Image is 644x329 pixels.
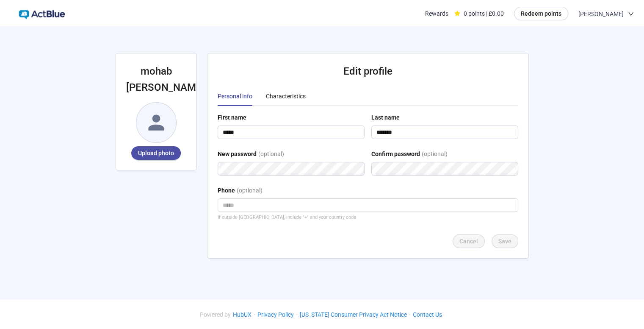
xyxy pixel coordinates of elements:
button: Save [492,234,518,248]
h2: mohab [PERSON_NAME] [126,64,186,95]
div: Personal info [218,92,252,101]
div: Confirm password [371,149,420,159]
a: Privacy Policy [255,311,296,318]
span: Save [498,237,511,246]
span: Powered by [200,311,231,318]
button: Upload photo [131,146,181,160]
span: [PERSON_NAME] [578,0,624,28]
span: Redeem points [521,9,561,18]
a: Contact Us [411,311,444,318]
span: Upload photo [131,150,181,156]
div: (optional) [237,186,263,198]
div: New password [218,149,257,159]
span: Cancel [459,237,478,246]
div: First name [218,113,246,122]
div: Phone [218,186,235,195]
span: Upload photo [138,148,174,158]
button: Redeem points [514,7,568,20]
div: (optional) [258,149,284,162]
div: If outside [GEOGRAPHIC_DATA], include "+" and your country code [218,214,518,221]
span: star [454,11,460,17]
div: Last name [371,113,400,122]
div: · · · [200,310,444,319]
div: (optional) [422,149,448,162]
span: down [628,11,634,17]
button: Cancel [453,234,485,248]
div: Characteristics [266,92,306,101]
h2: Edit profile [218,64,518,80]
a: [US_STATE] Consumer Privacy Act Notice [298,311,409,318]
a: HubUX [231,311,254,318]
